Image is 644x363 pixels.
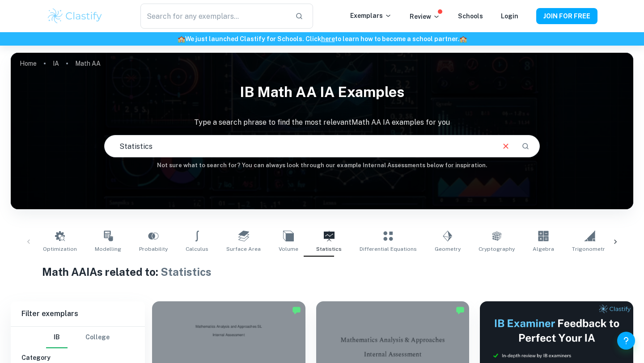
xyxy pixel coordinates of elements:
a: Login [501,13,518,20]
p: Review [410,12,440,21]
span: Optimization [43,245,77,253]
span: 🏫 [178,35,185,42]
span: Geometry [435,245,461,253]
span: Cryptography [479,245,515,253]
img: Marked [456,306,465,315]
img: Marked [292,306,301,315]
input: E.g. modelling a logo, player arrangements, shape of an egg... [105,134,494,159]
h1: Math AA IAs related to: [42,264,602,280]
span: Calculus [186,245,208,253]
span: Volume [279,245,298,253]
h6: Filter exemplars [11,301,145,326]
button: JOIN FOR FREE [536,8,597,24]
div: Filter type choice [46,327,110,348]
h6: Not sure what to search for? You can always look through our example Internal Assessments below f... [11,161,633,170]
a: here [321,35,335,42]
input: Search for any exemplars... [140,4,288,29]
span: Trigonometry [572,245,608,253]
span: Probability [139,245,168,253]
span: 🏫 [459,35,467,42]
a: Home [20,57,37,70]
button: Clear [497,138,514,155]
span: Surface Area [226,245,261,253]
img: Clastify logo [47,7,103,25]
a: IA [53,57,59,70]
h6: We just launched Clastify for Schools. Click to learn how to become a school partner. [2,34,642,44]
p: Type a search phrase to find the most relevant Math AA IA examples for you [11,117,633,128]
span: Algebra [533,245,554,253]
button: Search [518,139,533,154]
button: Help and Feedback [617,332,635,350]
p: Exemplars [350,11,392,21]
span: Differential Equations [360,245,417,253]
h6: Category [21,353,134,363]
button: College [85,327,110,348]
span: Statistics [161,266,212,278]
h1: IB Math AA IA examples [11,78,633,106]
a: Schools [458,13,483,20]
p: Math AA [75,59,101,68]
span: Statistics [316,245,342,253]
button: IB [46,327,68,348]
span: Modelling [95,245,121,253]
